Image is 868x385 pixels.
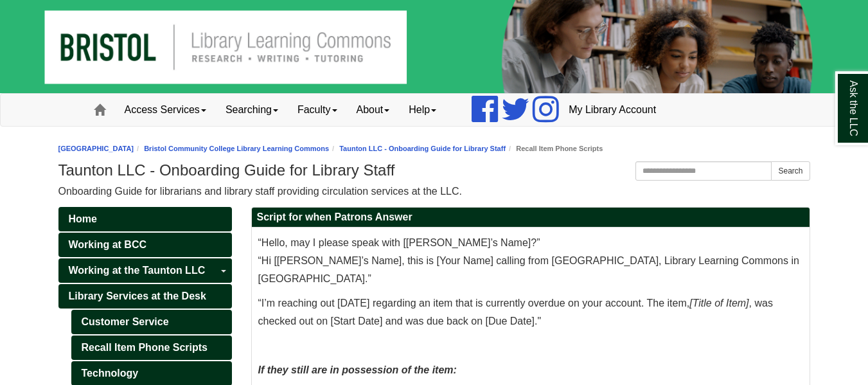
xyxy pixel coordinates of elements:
a: Library Services at the Desk [58,284,232,309]
a: About [347,94,400,126]
a: Working at the Taunton LLC [58,258,232,283]
a: [GEOGRAPHIC_DATA] [58,145,134,152]
a: Faculty [288,94,347,126]
p: “Hello, may I please speak with [[PERSON_NAME]’s Name]?” “Hi [[PERSON_NAME]’s Name], this is [You... [258,234,803,288]
a: Bristol Community College Library Learning Commons [144,145,329,152]
a: Recall Item Phone Scripts [71,336,232,360]
span: Library Services at the Desk [69,291,206,301]
li: Recall Item Phone Scripts [506,143,603,155]
span: Onboarding Guide for librarians and library staff providing circulation services at the LLC. [58,186,462,197]
p: “I’m reaching out [DATE] regarding an item that is currently overdue on your account. The item, ,... [258,294,803,330]
h2: Script for when Patrons Answer [252,208,810,228]
a: Searching [216,94,288,126]
a: Working at BCC [58,233,232,257]
a: Customer Service [71,310,232,334]
span: Working at BCC [69,239,146,250]
span: Working at the Taunton LLC [69,265,206,276]
a: My Library Account [559,94,666,126]
a: Help [399,94,446,126]
em: [Title of Item] [689,298,748,309]
nav: breadcrumb [58,143,810,155]
a: Taunton LLC - Onboarding Guide for Library Staff [339,145,506,152]
a: Home [58,207,232,231]
h1: Taunton LLC - Onboarding Guide for Library Staff [58,161,810,179]
em: If they still are in possession of the item: [258,364,457,375]
button: Search [771,161,810,181]
span: Home [69,213,97,224]
a: Access Services [115,94,216,126]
